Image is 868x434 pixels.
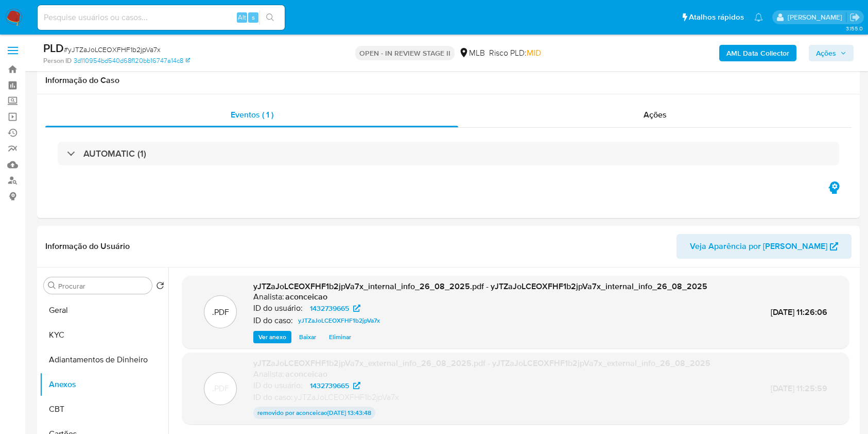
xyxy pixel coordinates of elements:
[253,280,707,292] span: yJTZaJoLCEOXFHF1b2jpVa7x_internal_info_26_08_2025.pdf - yJTZaJoLCEOXFHF1b2jpVa7x_internal_info_26...
[298,314,380,327] span: yJTZaJoLCEOXFHF1b2jpVa7x
[809,45,854,61] button: Ações
[310,302,349,314] span: 1432739665
[690,234,827,259] span: Veja Aparência por [PERSON_NAME]
[64,44,161,55] span: # yJTZaJoLCEOXFHF1b2jpVa7x
[719,45,796,61] button: AML Data Collector
[45,75,852,86] h1: Informação do Caso
[40,397,168,422] button: CBT
[285,292,327,302] h6: aconceicao
[231,109,273,121] span: Eventos ( 1 )
[253,392,710,403] div: yJTZaJoLCEOXFHF1b2jpVa7x
[253,369,284,379] p: Analista:
[48,281,56,290] button: Procurar
[676,234,852,259] button: Veja Aparência por [PERSON_NAME]
[253,315,293,326] p: ID do caso:
[253,303,303,313] p: ID do usuário:
[310,379,349,392] span: 1432739665
[849,12,860,23] a: Sair
[355,46,455,60] p: OPEN - IN REVIEW STAGE II
[40,298,168,323] button: Geral
[252,12,255,22] span: s
[38,11,285,24] input: Pesquise usuários ou casos...
[329,332,351,342] span: Eliminar
[816,45,836,61] span: Ações
[58,281,148,291] input: Procurar
[258,332,286,342] span: Ver anexo
[771,382,827,394] span: [DATE] 11:25:59
[40,323,168,347] button: KYC
[459,47,485,59] div: MLB
[45,241,130,252] h1: Informação do Usuário
[238,12,246,22] span: Alt
[259,10,281,25] button: search-icon
[253,392,293,403] p: ID do caso:
[771,306,827,318] span: [DATE] 11:26:06
[58,142,839,165] div: AUTOMATIC (1)
[253,331,291,343] button: Ver anexo
[156,281,164,293] button: Retornar ao pedido padrão
[253,357,710,369] span: yJTZaJoLCEOXFHF1b2jpVa7x_external_info_26_08_2025.pdf - yJTZaJoLCEOXFHF1b2jpVa7x_external_info_26...
[299,332,316,342] span: Baixar
[40,347,168,372] button: Adiantamentos de Dinheiro
[253,292,284,302] p: Analista:
[689,12,744,23] span: Atalhos rápidos
[324,331,356,343] button: Eliminar
[74,56,190,65] a: 3d110954bd540d68f120bb16747a14c8
[43,40,64,56] b: PLD
[212,307,229,318] p: .PDF
[644,109,667,121] span: Ações
[40,372,168,397] button: Anexos
[212,383,229,394] p: .PDF
[489,47,541,59] span: Risco PLD:
[754,13,763,22] a: Notificações
[726,45,789,61] b: AML Data Collector
[43,56,72,65] b: Person ID
[304,302,367,314] a: 1432739665
[527,47,541,59] span: MID
[294,314,384,327] a: yJTZaJoLCEOXFHF1b2jpVa7x
[253,380,303,391] p: ID do usuário:
[285,369,327,379] h6: aconceicao
[253,407,375,419] p: removido por aconceicao [DATE] 13:43:48
[788,12,846,22] p: ana.conceicao@mercadolivre.com
[83,148,146,159] h3: AUTOMATIC (1)
[294,331,321,343] button: Baixar
[304,379,367,392] a: 1432739665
